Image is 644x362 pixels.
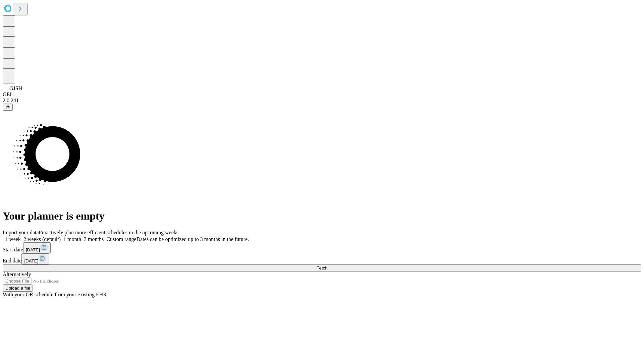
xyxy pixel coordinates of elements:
button: [DATE] [21,253,49,264]
button: [DATE] [23,242,51,253]
span: Import your data [3,230,39,235]
button: Upload a file [3,285,33,292]
span: GJSH [9,85,22,91]
span: 3 months [84,236,104,242]
div: Start date [3,242,641,253]
span: Dates can be optimized up to 3 months in the future. [137,236,249,242]
div: End date [3,253,641,264]
span: Alternatively [3,271,31,277]
div: 2.0.241 [3,98,641,104]
span: 1 month [63,236,81,242]
span: [DATE] [26,247,40,252]
span: Fetch [316,265,327,270]
span: 1 week [5,236,21,242]
div: GEI [3,92,641,98]
span: [DATE] [24,258,38,263]
span: With your OR schedule from your existing EHR [3,292,107,297]
h1: Your planner is empty [3,210,641,222]
span: 2 weeks (default) [23,236,61,242]
button: Fetch [3,264,641,271]
span: @ [5,105,10,110]
button: @ [3,104,13,111]
span: Proactively plan more efficient schedules in the upcoming weeks. [39,230,180,235]
span: Custom range [106,236,136,242]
